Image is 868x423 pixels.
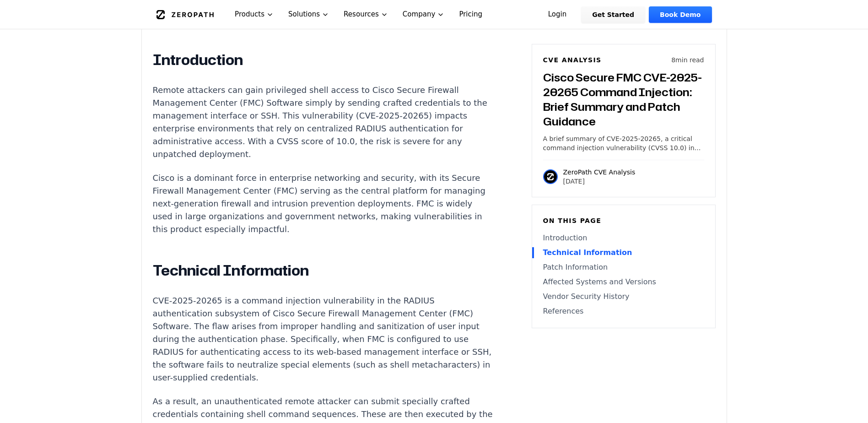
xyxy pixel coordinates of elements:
a: Get Started [581,6,645,23]
p: Cisco is a dominant force in enterprise networking and security, with its Secure Firewall Managem... [153,172,493,236]
h3: Cisco Secure FMC CVE-2025-20265 Command Injection: Brief Summary and Patch Guidance [543,70,704,129]
h2: Technical Information [153,261,493,280]
a: References [543,306,704,317]
a: Technical Information [543,247,704,258]
h6: CVE Analysis [543,55,602,65]
a: Affected Systems and Versions [543,277,704,287]
a: Vendor Security History [543,291,704,302]
a: Introduction [543,233,704,244]
p: [DATE] [563,177,636,186]
img: ZeroPath CVE Analysis [543,169,558,184]
p: 8 min read [671,55,704,65]
p: Remote attackers can gain privileged shell access to Cisco Secure Firewall Management Center (FMC... [153,84,493,161]
a: Login [537,6,578,23]
p: CVE-2025-20265 is a command injection vulnerability in the RADIUS authentication subsystem of Cis... [153,294,493,384]
p: ZeroPath CVE Analysis [563,168,636,177]
h6: On this page [543,216,704,225]
a: Book Demo [649,6,712,23]
h2: Introduction [153,51,493,69]
p: A brief summary of CVE-2025-20265, a critical command injection vulnerability (CVSS 10.0) in Cisc... [543,134,704,152]
a: Patch Information [543,262,704,273]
